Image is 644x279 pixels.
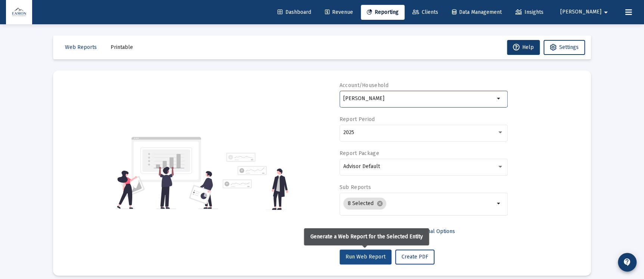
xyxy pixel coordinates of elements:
[507,40,540,55] button: Help
[115,136,218,210] img: reporting
[65,44,97,50] span: Web Reports
[343,129,354,136] span: 2025
[510,5,549,20] a: Insights
[12,5,27,20] img: Dashboard
[340,249,391,264] button: Run Web Report
[446,5,508,20] a: Data Management
[395,249,434,264] button: Create PDF
[343,163,380,170] span: Advisor Default
[325,9,353,15] span: Revenue
[59,40,103,55] button: Web Reports
[377,200,383,207] mat-icon: cancel
[367,9,399,15] span: Reporting
[340,150,379,156] label: Report Package
[559,44,579,50] span: Settings
[111,44,133,50] span: Printable
[551,4,619,19] button: [PERSON_NAME]
[343,196,495,211] mat-chip-list: Selection
[544,40,585,55] button: Settings
[223,153,288,210] img: reporting-alt
[346,254,386,260] span: Run Web Report
[515,9,544,15] span: Insights
[105,40,139,55] button: Printable
[343,96,495,102] input: Search or select an account or household
[412,9,438,15] span: Clients
[343,198,386,210] mat-chip: 8 Selected
[495,94,504,103] mat-icon: arrow_drop_down
[623,258,632,267] mat-icon: contact_support
[278,9,311,15] span: Dashboard
[495,199,504,208] mat-icon: arrow_drop_down
[361,5,405,20] a: Reporting
[272,5,317,20] a: Dashboard
[601,5,610,20] mat-icon: arrow_drop_down
[319,5,359,20] a: Revenue
[513,44,534,50] span: Help
[340,116,375,123] label: Report Period
[402,254,428,260] span: Create PDF
[346,228,397,235] span: Select Custom Period
[411,228,455,235] span: Additional Options
[340,184,371,190] label: Sub Reports
[340,82,389,89] label: Account/Household
[452,9,502,15] span: Data Management
[406,5,444,20] a: Clients
[560,9,601,15] span: [PERSON_NAME]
